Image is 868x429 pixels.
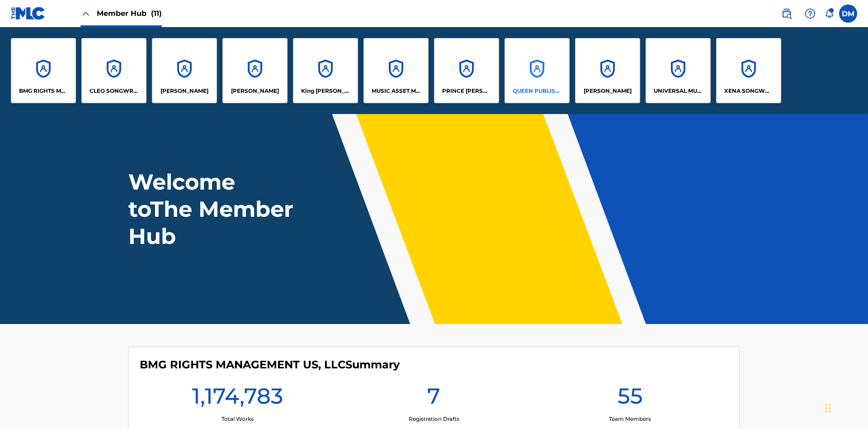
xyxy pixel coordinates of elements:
p: Team Members [609,415,651,423]
img: Close [80,8,91,19]
h1: Welcome to The Member Hub [128,168,297,250]
p: PRINCE MCTESTERSON [442,87,491,95]
div: User Menu [839,5,857,23]
img: MLC Logo [11,7,46,20]
p: RONALD MCTESTERSON [584,87,632,95]
p: XENA SONGWRITER [724,87,774,95]
p: King McTesterson [301,87,350,95]
a: AccountsBMG RIGHTS MANAGEMENT US, LLC [11,38,76,103]
h1: 7 [427,382,440,415]
a: Public Search [778,5,796,23]
h1: 1,174,783 [192,382,283,415]
a: AccountsKing [PERSON_NAME] [293,38,358,103]
p: CLEO SONGWRITER [90,87,139,95]
p: BMG RIGHTS MANAGEMENT US, LLC [19,87,68,95]
p: UNIVERSAL MUSIC PUB GROUP [654,87,703,95]
a: Accounts[PERSON_NAME] [222,38,288,103]
div: Drag [826,395,831,422]
a: AccountsXENA SONGWRITER [716,38,781,103]
p: Registration Drafts [409,415,459,423]
a: Accounts[PERSON_NAME] [575,38,640,103]
p: EYAMA MCSINGER [231,87,279,95]
a: AccountsCLEO SONGWRITER [81,38,146,103]
div: Help [801,5,819,23]
a: Accounts[PERSON_NAME] [152,38,217,103]
h1: 55 [618,382,643,415]
iframe: Chat Widget [823,386,868,429]
p: QUEEN PUBLISHA [513,87,562,95]
div: Notifications [825,9,834,18]
img: search [781,8,792,19]
h4: BMG RIGHTS MANAGEMENT US, LLC [140,358,400,372]
p: MUSIC ASSET MANAGEMENT (MAM) [372,87,421,95]
span: Member Hub [97,8,162,19]
a: AccountsUNIVERSAL MUSIC PUB GROUP [646,38,711,103]
p: Total Works [222,415,254,423]
p: ELVIS COSTELLO [160,87,208,95]
a: AccountsPRINCE [PERSON_NAME] [434,38,499,103]
span: (11) [151,9,162,18]
a: AccountsMUSIC ASSET MANAGEMENT (MAM) [363,38,429,103]
img: help [805,8,816,19]
a: AccountsQUEEN PUBLISHA [505,38,570,103]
